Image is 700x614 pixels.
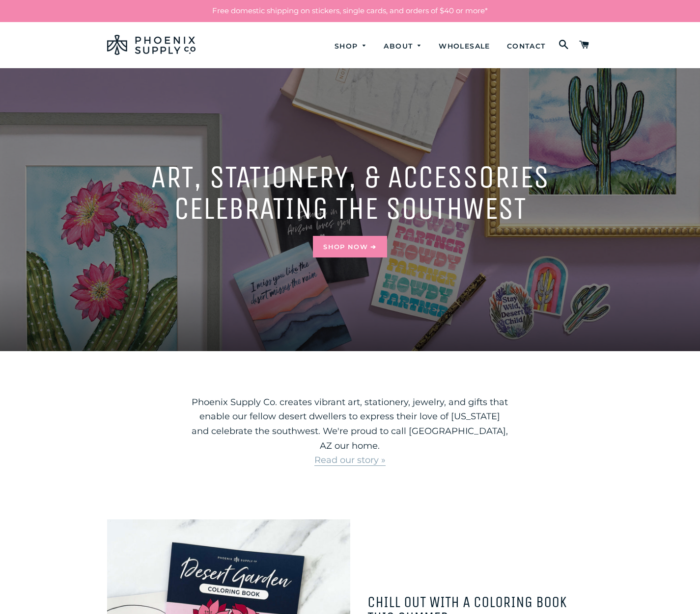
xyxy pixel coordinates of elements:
a: About [376,33,429,59]
p: Phoenix Supply Co. creates vibrant art, stationery, jewelry, and gifts that enable our fellow des... [190,395,509,468]
a: Wholesale [431,33,498,59]
a: Contact [500,33,553,59]
a: Read our story » [314,455,386,466]
img: Phoenix Supply Co. [107,35,196,55]
h2: Art, Stationery, & accessories celebrating the southwest [107,161,593,224]
a: Shop [327,33,375,59]
a: Shop Now ➔ [313,236,387,257]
